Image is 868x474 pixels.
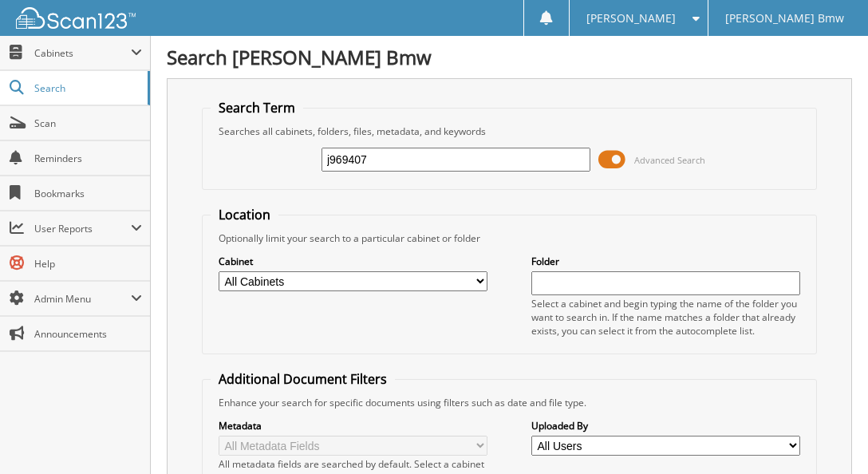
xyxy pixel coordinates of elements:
span: Reminders [34,152,142,165]
img: scan123-logo-white.svg [16,7,136,29]
span: Help [34,257,142,271]
div: Optionally limit your search to a particular cabinet or folder [211,231,808,245]
div: Select a cabinet and begin typing the name of the folder you want to search in. If the name match... [531,297,800,338]
label: Uploaded By [531,419,800,433]
span: Search [34,81,140,95]
span: Admin Menu [34,292,131,306]
span: Advanced Search [634,154,705,166]
span: Bookmarks [34,187,142,200]
div: Enhance your search for specific documents using filters such as date and file type. [211,396,808,409]
span: Scan [34,117,142,130]
label: Folder [531,255,800,268]
legend: Location [211,206,278,223]
legend: Additional Document Filters [211,370,395,388]
h1: Search [PERSON_NAME] Bmw [167,44,852,70]
div: Searches all cabinets, folders, files, metadata, and keywords [211,124,808,138]
label: Cabinet [219,255,487,268]
span: [PERSON_NAME] [586,14,676,23]
legend: Search Term [211,99,303,117]
span: Announcements [34,327,142,341]
span: Cabinets [34,46,131,60]
span: User Reports [34,222,131,235]
span: [PERSON_NAME] Bmw [725,14,844,23]
label: Metadata [219,419,487,433]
